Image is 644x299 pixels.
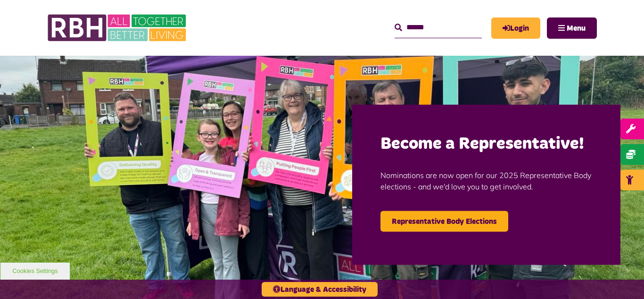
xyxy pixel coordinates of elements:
[47,9,189,46] img: RBH
[262,282,378,297] button: Language & Accessibility
[547,17,597,39] button: Navigation
[602,256,644,299] iframe: Netcall Web Assistant for live chat
[491,17,540,39] a: MyRBH
[380,133,592,155] h2: Become a Representative!
[380,155,592,206] p: Nominations are now open for our 2025 Representative Body elections - and we'd love you to get in...
[567,25,586,32] span: Menu
[380,211,508,231] a: Representative Body Elections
